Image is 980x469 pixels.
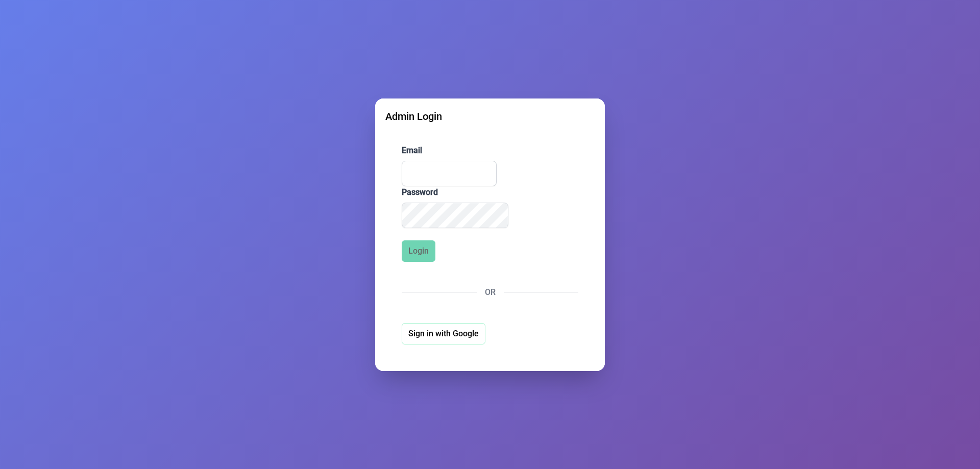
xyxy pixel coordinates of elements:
[408,328,479,340] span: Sign in with Google
[402,240,435,262] button: Login
[408,245,429,257] span: Login
[402,144,578,157] label: Email
[385,109,595,124] div: Admin Login
[402,323,485,344] button: Sign in with Google
[402,286,578,299] div: OR
[402,186,578,199] label: Password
